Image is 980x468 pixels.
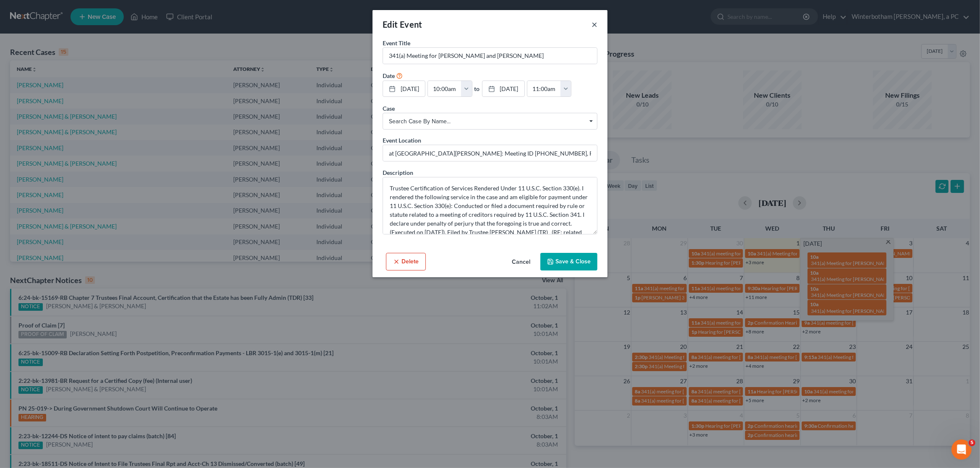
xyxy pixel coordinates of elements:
span: Select box activate [383,113,597,130]
button: Delete [386,253,426,270]
label: Description [383,168,413,177]
label: to [474,84,480,93]
label: Case [383,104,395,113]
span: 5 [969,439,975,446]
button: Save & Close [540,253,597,270]
label: Event Location [383,136,421,145]
span: Search case by name... [389,117,591,126]
button: Cancel [505,254,537,270]
span: Event Title [383,39,410,47]
input: Enter location... [383,145,597,161]
a: [DATE] [482,81,524,97]
iframe: Intercom live chat [951,439,972,460]
input: -- : -- [527,81,561,97]
input: -- : -- [428,81,461,97]
input: Enter event name... [383,48,597,64]
a: [DATE] [383,81,425,97]
button: × [592,19,597,29]
span: Edit Event [383,19,422,29]
label: Date [383,71,395,80]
